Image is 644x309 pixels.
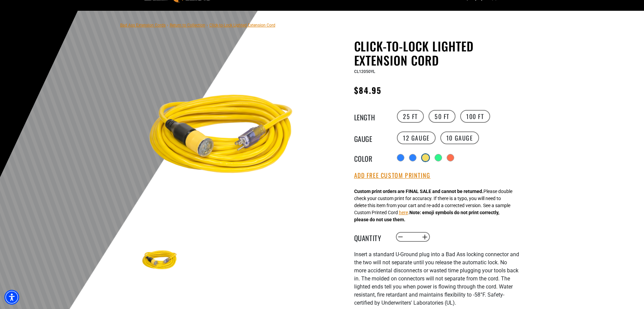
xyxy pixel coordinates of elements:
nav: breadcrumbs [120,21,275,29]
label: 25 FT [397,110,424,123]
span: nsert a standard U-Ground plug into a Bad Ass locking connector and the two will not separate unt... [354,251,519,306]
span: CL12050YL [354,69,375,74]
label: 12 Gauge [397,131,436,144]
img: yellow [140,241,179,280]
legend: Gauge [354,133,388,142]
span: $84.95 [354,84,381,96]
a: Bad Ass Extension Cords [120,23,166,28]
div: Please double check your custom print for accuracy. If there is a typo, you will need to delete t... [354,188,512,223]
span: › [207,23,208,28]
div: Accessibility Menu [4,290,19,305]
label: 100 FT [460,110,490,123]
strong: Note: emoji symbols do not print correctly, please do not use them. [354,210,499,222]
strong: Custom print orders are FINAL SALE and cannot be returned. [354,189,483,194]
label: 50 FT [429,110,455,123]
h1: Click-to-Lock Lighted Extension Cord [354,39,519,67]
a: Return to Collection [170,23,205,28]
legend: Color [354,153,388,162]
span: › [167,23,168,28]
span: Click-to-Lock Lighted Extension Cord [209,23,275,28]
img: yellow [140,56,302,218]
legend: Length [354,112,388,121]
label: Quantity [354,233,388,241]
label: 10 Gauge [440,131,479,144]
button: here [399,209,408,216]
button: Add Free Custom Printing [354,172,431,179]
